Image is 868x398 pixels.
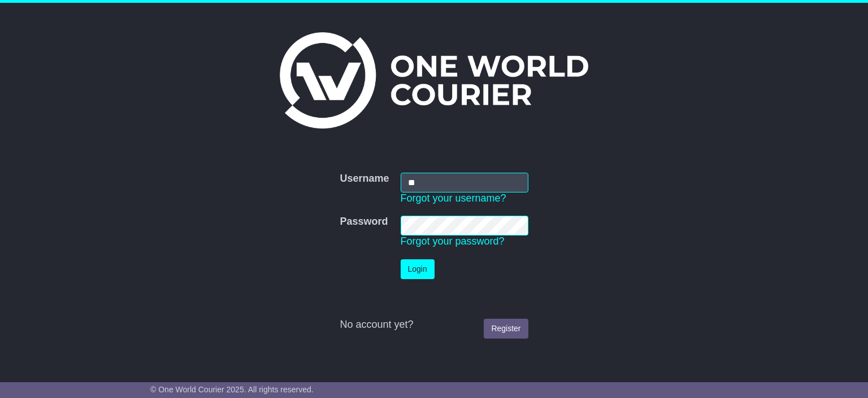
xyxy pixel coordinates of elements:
[401,192,506,204] a: Forgot your username?
[401,236,505,247] a: Forgot your password?
[401,259,435,279] button: Login
[280,32,588,129] img: One World
[340,216,388,228] label: Password
[340,319,528,331] div: No account yet?
[340,173,389,185] label: Username
[150,385,314,394] span: © One World Courier 2025. All rights reserved.
[484,319,528,339] a: Register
